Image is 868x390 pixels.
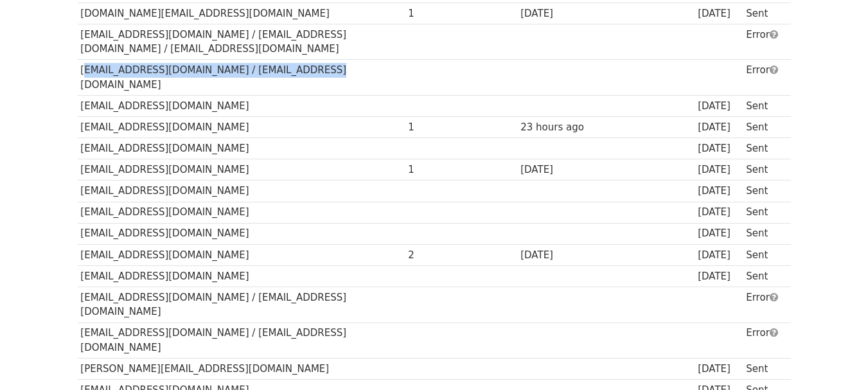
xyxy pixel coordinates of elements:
[698,141,740,156] div: [DATE]
[78,181,405,202] td: [EMAIL_ADDRESS][DOMAIN_NAME]
[520,248,604,263] div: [DATE]
[78,159,405,181] td: [EMAIL_ADDRESS][DOMAIN_NAME]
[743,60,784,96] td: Error
[78,117,405,138] td: [EMAIL_ADDRESS][DOMAIN_NAME]
[743,138,784,159] td: Sent
[698,269,740,284] div: [DATE]
[698,99,740,114] div: [DATE]
[78,359,405,380] td: [PERSON_NAME][EMAIL_ADDRESS][DOMAIN_NAME]
[520,6,604,21] div: [DATE]
[78,138,405,159] td: [EMAIL_ADDRESS][DOMAIN_NAME]
[804,328,868,390] iframe: Chat Widget
[743,287,784,323] td: Error
[743,359,784,380] td: Sent
[698,362,740,377] div: [DATE]
[698,226,740,241] div: [DATE]
[78,223,405,244] td: [EMAIL_ADDRESS][DOMAIN_NAME]
[78,60,405,96] td: [EMAIL_ADDRESS][DOMAIN_NAME] / [EMAIL_ADDRESS][DOMAIN_NAME]
[520,163,604,177] div: [DATE]
[78,287,405,323] td: [EMAIL_ADDRESS][DOMAIN_NAME] / [EMAIL_ADDRESS][DOMAIN_NAME]
[698,248,740,263] div: [DATE]
[743,24,784,60] td: Error
[78,24,405,60] td: [EMAIL_ADDRESS][DOMAIN_NAME] / [EMAIL_ADDRESS][DOMAIN_NAME] / [EMAIL_ADDRESS][DOMAIN_NAME]
[408,163,459,177] div: 1
[743,159,784,181] td: Sent
[78,3,405,24] td: [DOMAIN_NAME][EMAIL_ADDRESS][DOMAIN_NAME]
[698,163,740,177] div: [DATE]
[408,6,459,21] div: 1
[78,244,405,265] td: [EMAIL_ADDRESS][DOMAIN_NAME]
[743,96,784,117] td: Sent
[698,205,740,220] div: [DATE]
[743,3,784,24] td: Sent
[743,202,784,223] td: Sent
[408,248,459,263] div: 2
[78,265,405,287] td: [EMAIL_ADDRESS][DOMAIN_NAME]
[520,120,604,135] div: 23 hours ago
[78,323,405,359] td: [EMAIL_ADDRESS][DOMAIN_NAME] / [EMAIL_ADDRESS][DOMAIN_NAME]
[408,120,459,135] div: 1
[743,181,784,202] td: Sent
[78,202,405,223] td: [EMAIL_ADDRESS][DOMAIN_NAME]
[743,323,784,359] td: Error
[78,96,405,117] td: [EMAIL_ADDRESS][DOMAIN_NAME]
[743,223,784,244] td: Sent
[743,265,784,287] td: Sent
[698,120,740,135] div: [DATE]
[698,6,740,21] div: [DATE]
[743,244,784,265] td: Sent
[743,117,784,138] td: Sent
[698,184,740,199] div: [DATE]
